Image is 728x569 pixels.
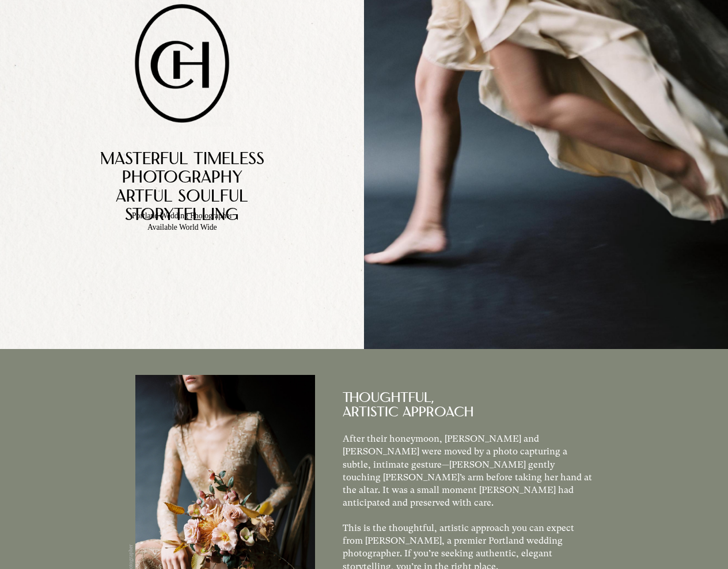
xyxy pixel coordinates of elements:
[100,151,264,169] span: Masterful TimelEss
[122,170,242,187] span: PhotoGrAphy
[116,189,248,225] span: Artful Soulful StorytelLing
[147,223,217,232] span: Available World Wide
[343,392,434,405] span: thoughtful,
[343,406,473,420] span: artIstIc apprOacH
[132,211,232,220] span: Portland Wedding Photographer
[343,433,592,508] span: After their honeymoon, [PERSON_NAME] and [PERSON_NAME] were moved by a photo capturing a subtle, ...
